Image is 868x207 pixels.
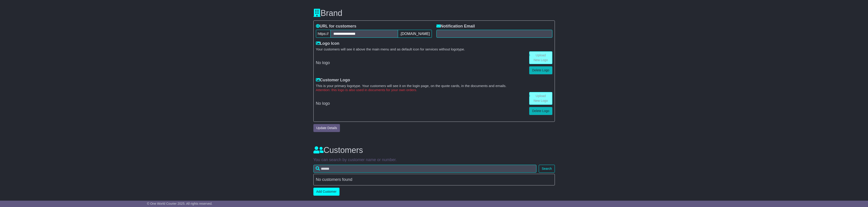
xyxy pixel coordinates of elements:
button: Update Details [313,124,340,132]
small: Attention: this logo is also used in documents for your own orders. [316,88,552,92]
span: No logo [316,101,330,106]
a: Add Customer [313,188,339,196]
label: Notification Email [436,24,475,29]
button: Search [539,165,555,173]
a: Upload New Logo [529,51,552,64]
span: https:// [316,30,331,38]
label: Customer Logo [316,78,350,83]
small: Your customers will see it above the main menu and as default icon for services without logotype. [316,47,552,51]
label: URL for customers [316,24,357,29]
a: Upload New Logo [529,92,552,105]
span: No logo [316,60,330,65]
small: This is your primary logotype. Your customers will see it on the login page, on the quote cards, ... [316,84,552,88]
span: © One World Courier 2025. All rights reserved. [147,202,213,205]
p: You can search by customer name or number. [313,157,555,162]
label: Logo Icon [316,41,339,46]
span: .[DOMAIN_NAME] [398,30,432,38]
h3: Customers [313,146,555,155]
h3: Brand [313,9,555,18]
div: No customers found [316,177,552,182]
